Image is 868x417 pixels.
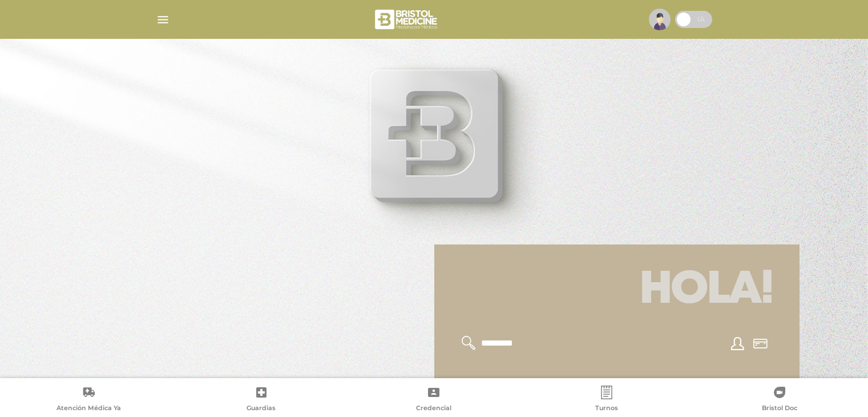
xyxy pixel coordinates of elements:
[348,386,520,415] a: Credencial
[156,13,170,27] img: Cober_menu-lines-white.svg
[649,9,671,30] img: profile-placeholder.svg
[373,6,441,33] img: bristol-medicine-blanco.png
[247,404,276,414] span: Guardias
[2,386,175,415] a: Atención Médica Ya
[56,404,121,414] span: Atención Médica Ya
[175,386,348,415] a: Guardias
[693,386,866,415] a: Bristol Doc
[520,386,693,415] a: Turnos
[762,404,797,414] span: Bristol Doc
[448,258,786,322] h1: Hola!
[595,404,618,414] span: Turnos
[416,404,451,414] span: Credencial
